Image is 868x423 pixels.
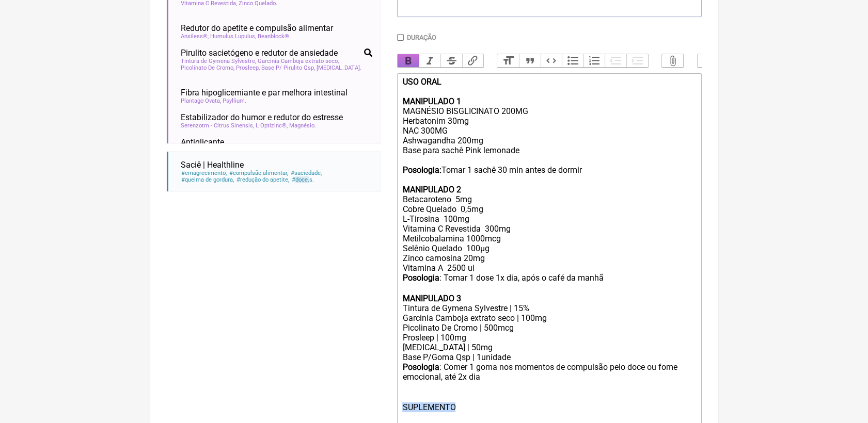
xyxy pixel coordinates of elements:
[626,54,648,68] button: Increase Level
[229,170,289,176] span: compulsão alimentar
[398,54,419,68] button: Bold
[291,176,314,183] span: s
[402,243,696,253] div: Selênio Quelado 100µg
[181,58,256,64] span: Tintura de Gymena Sylvestre
[181,64,234,71] span: Picolinato De Cromo
[256,122,288,129] span: L Optizinc®
[258,58,339,64] span: Garcinia Camboja extrato seco
[402,362,439,372] strong: Posologia
[181,88,348,97] span: Fibra hipoglicemiante e par melhora intestinal
[541,54,562,68] button: Code
[402,273,696,303] div: : Tomar 1 dose 1x dia, após o café da manhã ㅤ
[402,204,696,214] div: Cobre Quelado 0,5mg
[261,64,315,71] span: Base P/ Pirulito Qsp
[289,122,316,129] span: Magnésio
[402,273,439,283] strong: Posologia
[605,54,626,68] button: Decrease Level
[181,33,209,40] span: Ansiless®
[181,137,224,147] span: Antiglicante
[562,54,583,68] button: Bullets
[258,33,291,40] span: Beanblock®
[419,54,440,68] button: Italic
[462,54,484,68] button: Link
[317,64,361,71] span: [MEDICAL_DATA]
[402,214,696,224] div: L-Tirosina 100mg
[236,64,260,71] span: Prosleep
[402,185,461,194] strong: MANIPULADO 2
[407,34,436,41] label: Duração
[181,176,234,183] span: queima de gordura
[181,97,246,104] span: Plantago Ovata, Psyllium
[519,54,541,68] button: Quote
[402,224,696,234] div: Vitamina C Revestida 300mg
[402,165,441,175] strong: Posologia:
[402,194,696,204] div: Betacaroteno 5mg
[402,77,696,185] div: MAGNÉSIO BISGLICINATO 200MG Herbatonim 30mg NAC 300MG Ashwagandha 200mg Base para sachê Pink lemo...
[181,23,333,33] span: Redutor do apetite e compulsão alimentar
[181,170,227,176] span: emagrecimento
[402,313,696,323] div: Garcinia Camboja extrato seco | 100mg
[402,343,696,352] div: [MEDICAL_DATA] | 50mg
[698,54,719,68] button: Undo
[181,48,338,58] span: Pirulito sacietógeno e redutor de ansiedade
[181,160,244,170] span: Saciê | Healthline
[295,176,309,183] span: doce
[402,333,696,343] div: Prosleep | 100mg
[402,77,441,87] strong: USO ORAL
[583,54,605,68] button: Numbers
[181,122,254,129] span: Serenzotm - Citrus Sinensis
[402,263,696,273] div: Vitamina A 2500 ui
[290,170,322,176] span: saciedade
[662,54,684,68] button: Attach Files
[210,33,256,40] span: Humulus Lupulus
[402,234,696,243] div: Metilcobalamina 1000mcg
[402,253,696,263] div: Zinco carnosina 20mg
[402,96,461,106] strong: MANIPULADO 1
[402,294,461,303] strong: MANIPULADO 3
[402,303,696,313] div: Tintura de Gymena Sylvestre | 15%
[440,54,462,68] button: Strikethrough
[236,176,290,183] span: redução do apetite
[497,54,519,68] button: Heading
[181,112,343,122] span: Estabilizador do humor e redutor do estresse
[402,323,696,333] div: Picolinato De Cromo | 500mcg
